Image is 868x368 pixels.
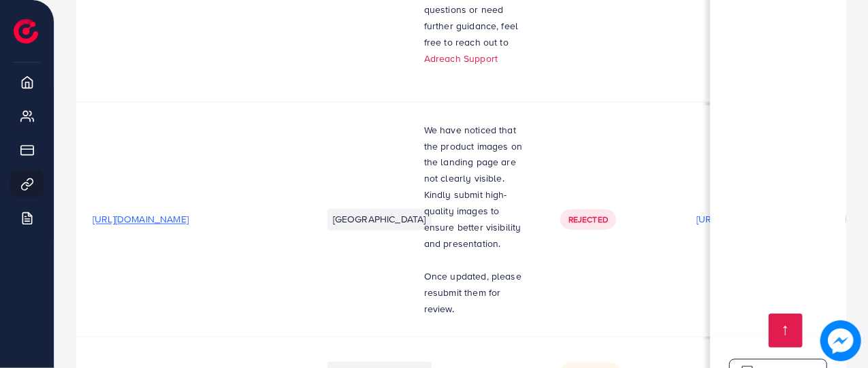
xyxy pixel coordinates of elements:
img: logo [14,19,38,44]
a: Adreach Support [424,52,498,65]
p: Once updated, please resubmit them for review. [424,269,528,318]
p: We have noticed that the product images on the landing page are not clearly visible. Kindly submi... [424,122,528,252]
li: [GEOGRAPHIC_DATA] [327,209,432,231]
span: [URL][DOMAIN_NAME] [93,213,189,227]
span: Rejected [568,214,608,226]
p: [URL][DOMAIN_NAME] [696,212,792,228]
img: image [824,324,858,358]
